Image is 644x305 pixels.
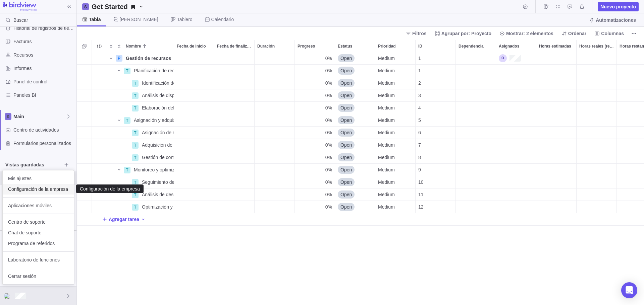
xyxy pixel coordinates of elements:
[3,173,74,184] a: Mis ajustes
[3,238,74,249] a: Programa de referidos
[8,186,68,193] span: Configuración de la empresa
[8,219,68,225] span: Centro de soporte
[3,227,74,238] a: Chat de soporte
[8,240,68,247] span: Programa de referidos
[8,273,68,280] span: Cerrar sesión
[8,175,68,182] span: Mis ajustes
[3,200,74,211] a: Aplicaciones móviles
[3,271,74,282] a: Cerrar sesión
[3,217,74,227] a: Centro de soporte
[4,292,12,300] div: Olmo
[8,256,68,263] span: Laboratorio de funciones
[3,254,74,265] a: Laboratorio de funciones
[4,293,12,299] img: Show
[3,184,74,195] a: Configuración de la empresa
[8,229,68,236] span: Chat de soporte
[79,186,141,192] div: Configuración de la empresa
[8,202,68,209] span: Aplicaciones móviles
